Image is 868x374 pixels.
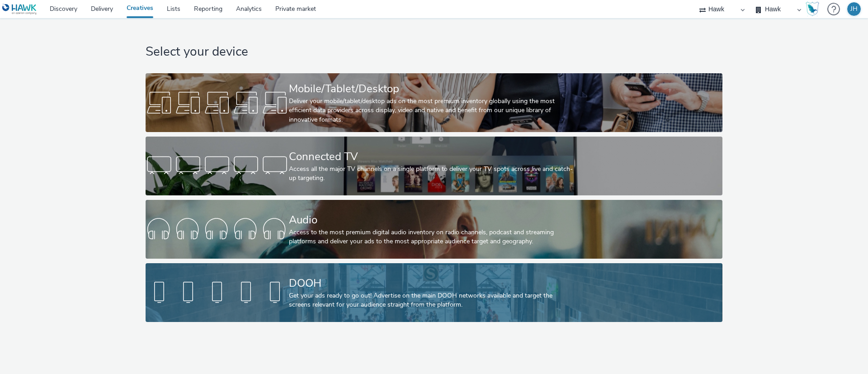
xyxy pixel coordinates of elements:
a: Hawk Academy [806,2,823,16]
div: Audio [289,212,576,228]
div: Connected TV [289,149,576,165]
a: DOOHGet your ads ready to go out! Advertise on the main DOOH networks available and target the sc... [146,263,722,322]
img: undefined Logo [2,4,37,15]
div: Access to the most premium digital audio inventory on radio channels, podcast and streaming platf... [289,228,576,246]
a: Mobile/Tablet/DesktopDeliver your mobile/tablet/desktop ads on the most premium inventory globall... [146,73,722,132]
a: Connected TVAccess all the major TV channels on a single platform to deliver your TV spots across... [146,137,722,195]
div: Deliver your mobile/tablet/desktop ads on the most premium inventory globally using the most effi... [289,97,576,124]
a: AudioAccess to the most premium digital audio inventory on radio channels, podcast and streaming ... [146,200,722,259]
div: Get your ads ready to go out! Advertise on the main DOOH networks available and target the screen... [289,291,576,310]
div: DOOH [289,275,576,291]
div: Access all the major TV channels on a single platform to deliver your TV spots across live and ca... [289,165,576,183]
h1: Select your device [146,43,722,61]
img: Hawk Academy [806,2,819,16]
div: Mobile/Tablet/Desktop [289,81,576,97]
div: JH [850,2,858,16]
